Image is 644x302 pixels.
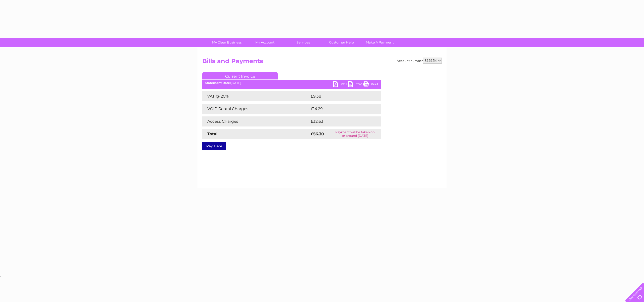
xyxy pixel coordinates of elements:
[309,91,369,101] td: £9.38
[363,81,378,89] a: Print
[202,81,381,85] div: [DATE]
[309,116,371,126] td: £32.63
[348,81,363,89] a: CSV
[397,58,442,64] div: Account number
[283,38,324,47] a: Services
[207,132,218,136] strong: Total
[309,104,370,114] td: £14.29
[359,38,400,47] a: Make A Payment
[311,132,324,136] strong: £56.30
[244,38,286,47] a: My Account
[205,81,231,85] b: Statement Date:
[202,116,309,126] td: Access Charges
[202,142,226,150] a: Pay Here
[202,104,309,114] td: VOIP Rental Charges
[202,58,442,67] h2: Bills and Payments
[202,91,309,101] td: VAT @ 20%
[206,38,248,47] a: My Clear Business
[202,72,278,79] a: Current Invoice
[329,129,381,139] td: Payment will be taken on or around [DATE]
[333,81,348,89] a: PDF
[321,38,362,47] a: Customer Help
